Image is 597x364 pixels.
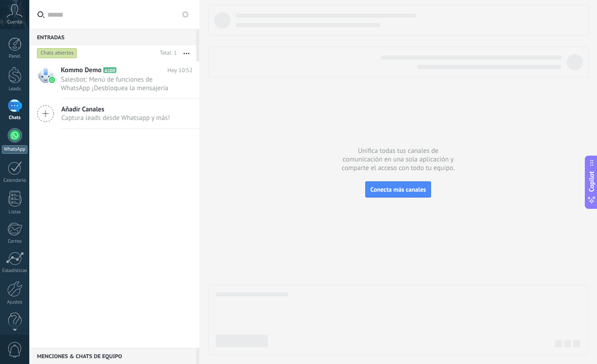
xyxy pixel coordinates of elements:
[2,145,28,154] div: WhatsApp
[587,171,596,192] span: Copilot
[61,114,170,122] span: Captura leads desde Whatsapp y más!
[2,178,28,184] div: Calendario
[2,115,28,121] div: Chats
[370,185,426,194] span: Conecta más canales
[156,49,177,58] div: Total: 1
[7,19,22,25] span: Cuenta
[167,66,193,75] span: Hoy 10:52
[61,66,101,75] span: Kommo Demo
[365,181,431,198] button: Conecta más canales
[2,268,28,274] div: Estadísticas
[2,239,28,244] div: Correo
[103,67,116,73] span: A100
[61,75,175,92] span: Salesbot: Menú de funciones de WhatsApp ¡Desbloquea la mensajería mejorada en WhatsApp! Haz clic ...
[2,86,28,92] div: Leads
[2,299,28,305] div: Ajustes
[49,77,55,83] img: waba.svg
[61,105,170,114] span: Añadir Canales
[29,29,196,45] div: Entradas
[177,45,196,61] button: Más
[37,48,77,59] div: Chats abiertos
[2,54,28,60] div: Panel
[29,348,196,364] div: Menciones & Chats de equipo
[2,209,28,215] div: Listas
[29,61,199,98] a: Kommo Demo A100 Hoy 10:52 Salesbot: Menú de funciones de WhatsApp ¡Desbloquea la mensajería mejor...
